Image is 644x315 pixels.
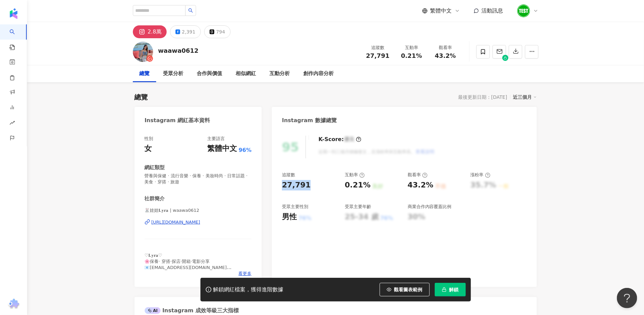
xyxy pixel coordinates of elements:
[458,94,507,100] div: 最後更新日期：[DATE]
[145,307,239,314] div: Instagram 成效等級三大指標
[207,136,225,142] div: 主要語言
[282,117,337,124] div: Instagram 數據總覽
[135,92,148,102] div: 總覽
[145,117,210,124] div: Instagram 網紅基本資料
[213,286,284,293] div: 解鎖網紅檔案，獲得進階數據
[145,136,153,142] div: 性別
[282,212,297,222] div: 男性
[430,7,452,15] span: 繁體中文
[366,52,389,59] span: 27,791
[207,143,237,154] div: 繁體中文
[204,25,231,38] button: 794
[517,4,530,17] img: unnamed.png
[145,173,252,185] span: 營養與保健 · 流行音樂 · 保養 · 美妝時尚 · 日常話題 · 美食 · 穿搭 · 旅遊
[163,70,184,78] div: 受眾分析
[399,44,425,51] div: 互動率
[145,219,252,225] a: [URL][DOMAIN_NAME]
[401,52,422,59] span: 0.21%
[236,70,256,78] div: 相似網紅
[282,204,308,210] div: 受眾主要性別
[365,44,391,51] div: 追蹤數
[151,219,200,225] div: [URL][DOMAIN_NAME]
[148,27,162,37] div: 2.8萬
[140,70,150,78] div: 總覽
[345,204,371,210] div: 受眾主要年齡
[282,180,311,190] div: 27,791
[170,25,201,38] button: 2,391
[197,70,222,78] div: 合作與價值
[9,116,15,131] span: rise
[408,172,428,178] div: 觀看率
[8,8,19,19] img: logo icon
[182,27,195,37] div: 2,391
[408,180,433,190] div: 43.2%
[318,136,361,143] div: K-Score :
[345,172,365,178] div: 互動率
[133,25,167,38] button: 2.8萬
[471,172,491,178] div: 漲粉率
[304,70,334,78] div: 創作內容分析
[188,8,193,13] span: search
[238,271,252,277] span: 看更多
[7,299,20,310] img: chrome extension
[394,287,423,292] span: 觀看圖表範例
[513,93,537,102] div: 近三個月
[145,207,252,213] span: 🐰娃娃𝐋𝐲𝐫𝐚 | waawa0612
[435,52,456,59] span: 43.2%
[145,195,165,202] div: 社群簡介
[408,204,452,210] div: 商業合作內容覆蓋比例
[380,283,430,296] button: 觀看圖表範例
[145,253,232,276] span: ♡𝐋𝐲𝐫𝐚♡ 🌸保養· 穿搭·探店·開箱·電影分享 📧[EMAIL_ADDRESS][DOMAIN_NAME] #33xoutfit
[145,143,152,154] div: 女
[345,180,371,190] div: 0.21%
[9,24,23,51] a: search
[449,287,459,292] span: 解鎖
[216,27,225,37] div: 794
[239,147,252,154] span: 96%
[482,7,503,14] span: 活動訊息
[282,172,295,178] div: 追蹤數
[145,164,165,171] div: 網紅類型
[133,42,153,62] img: KOL Avatar
[270,70,290,78] div: 互動分析
[435,283,466,296] button: 解鎖
[158,46,199,55] div: waawa0612
[145,307,161,314] div: AI
[433,44,458,51] div: 觀看率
